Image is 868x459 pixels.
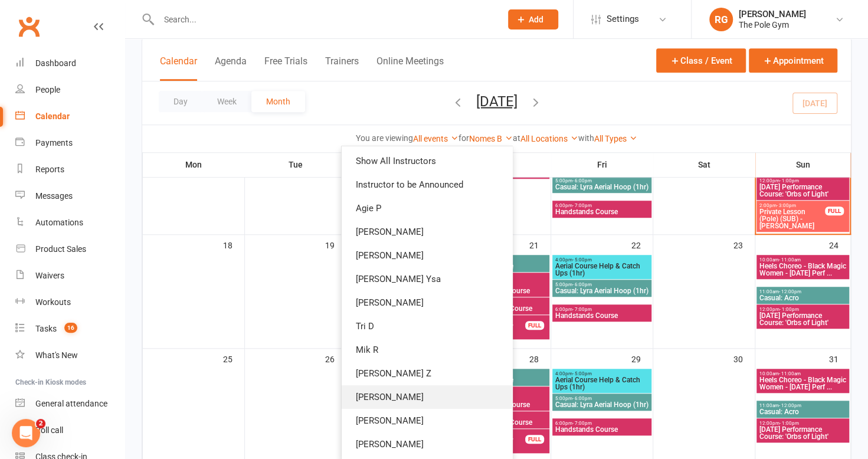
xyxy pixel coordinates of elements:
div: [PERSON_NAME] [739,9,806,19]
div: Waivers [35,271,64,280]
span: 2:00pm [759,203,826,208]
a: Automations [15,209,125,236]
div: 21 [529,235,551,254]
a: Nomes B [469,134,513,143]
div: Calendar [35,112,70,121]
span: - 7:00pm [572,307,592,312]
button: [DATE] [476,93,517,109]
a: Messages [15,183,125,209]
button: Appointment [749,48,837,73]
button: Online Meetings [376,55,444,81]
div: Workouts [35,297,71,307]
span: Add [529,15,543,24]
a: Product Sales [15,236,125,263]
div: Roll call [35,425,63,435]
span: [DATE] Performance Course: 'Orbs of Light' [759,426,847,440]
iframe: Intercom live chat [12,419,40,447]
div: Dashboard [35,58,76,68]
span: 12:00pm [759,178,847,183]
span: 11:00am [759,289,847,294]
div: Tasks [35,324,57,333]
span: - 1:00pm [779,178,799,183]
div: FULL [525,435,544,444]
strong: You are viewing [356,133,413,143]
th: Mon [143,152,245,177]
button: Day [159,91,202,112]
a: Tasks 16 [15,316,125,342]
span: Aerial Course Help & Catch Ups (1hr) [555,263,649,277]
span: - 6:00pm [572,178,592,183]
a: Payments [15,130,125,156]
div: People [35,85,60,94]
div: 31 [829,349,850,368]
span: - 1:00pm [779,421,799,426]
a: Mik R [342,338,512,362]
a: What's New [15,342,125,369]
span: 6:00pm [555,307,649,312]
div: FULL [525,321,544,330]
span: 5:00pm [555,178,649,183]
div: Product Sales [35,244,86,254]
a: Workouts [15,289,125,316]
div: RG [709,8,733,31]
div: General attendance [35,399,107,408]
a: All events [413,134,458,143]
span: Private Lesson (Pole) (SUB) - [PERSON_NAME] [759,208,826,229]
span: 6:00pm [555,421,649,426]
span: 5:00pm [555,396,649,401]
span: 16 [64,323,77,333]
span: Handstands Course [555,208,649,215]
a: [PERSON_NAME] Ysa [342,267,512,291]
span: Casual: Acro [759,408,847,415]
a: Show All Instructors [342,149,512,173]
button: Agenda [215,55,247,81]
a: [PERSON_NAME] [342,385,512,409]
a: Dashboard [15,50,125,77]
span: - 11:00am [779,371,801,376]
th: Sat [653,152,755,177]
span: - 5:00pm [572,371,592,376]
a: [PERSON_NAME] [342,409,512,432]
div: 22 [631,235,653,254]
span: - 3:00pm [777,203,796,208]
span: Casual: Lyra Aerial Hoop (1hr) [555,183,649,191]
span: - 11:00am [779,257,801,263]
span: Casual: Acro [759,294,847,301]
span: Heels Choreo - Black Magic Women - [DATE] Perf ... [759,376,847,391]
span: 4:00pm [555,371,649,376]
a: [PERSON_NAME] [342,244,512,267]
div: The Pole Gym [739,19,806,30]
span: 12:00pm [759,307,847,312]
span: Settings [607,6,639,32]
a: [PERSON_NAME] Z [342,362,512,385]
a: [PERSON_NAME] [342,220,512,244]
a: Reports [15,156,125,183]
a: Calendar [15,103,125,130]
div: Payments [35,138,73,147]
a: [PERSON_NAME] [342,432,512,456]
div: 26 [325,349,346,368]
span: Casual: Lyra Aerial Hoop (1hr) [555,287,649,294]
span: 10:00am [759,371,847,376]
span: 12:00pm [759,421,847,426]
th: Tue [245,152,347,177]
div: 19 [325,235,346,254]
div: 29 [631,349,653,368]
button: Month [251,91,305,112]
th: Sun [755,152,851,177]
span: Handstands Course [555,312,649,319]
div: 28 [529,349,551,368]
div: FULL [825,206,844,215]
div: 23 [733,235,755,254]
th: Fri [551,152,653,177]
button: Free Trials [264,55,307,81]
span: 11:00am [759,403,847,408]
div: 30 [733,349,755,368]
a: Roll call [15,417,125,444]
strong: with [578,133,594,143]
a: [PERSON_NAME] [342,291,512,314]
a: Agie P [342,196,512,220]
a: General attendance kiosk mode [15,391,125,417]
strong: for [458,133,469,143]
span: - 1:00pm [779,307,799,312]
